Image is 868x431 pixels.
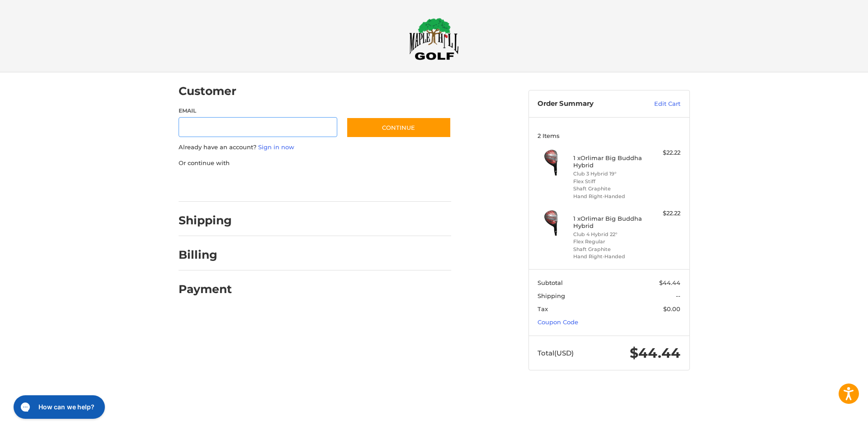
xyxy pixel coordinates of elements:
button: Continue [346,117,451,138]
div: $22.22 [645,209,680,218]
h2: Billing [179,248,231,262]
h2: Shipping [179,213,232,227]
iframe: PayPal-venmo [329,176,396,193]
li: Shaft Graphite [573,246,642,253]
li: Flex Regular [573,238,642,246]
h3: 2 Items [538,132,680,139]
div: $22.22 [645,148,680,157]
span: $44.44 [659,279,680,286]
iframe: Gorgias live chat messenger [9,392,108,422]
li: Hand Right-Handed [573,193,642,200]
span: $0.00 [663,305,680,313]
h2: Customer [179,84,236,98]
iframe: PayPal-paylater [252,176,320,193]
h4: 1 x Orlimar Big Buddha Hybrid [573,215,642,230]
iframe: PayPal-paypal [175,176,243,193]
li: Flex Stiff [573,178,642,185]
span: Subtotal [538,279,563,286]
span: Tax [538,305,548,313]
span: Shipping [538,292,565,299]
span: $44.44 [630,345,680,361]
h4: 1 x Orlimar Big Buddha Hybrid [573,154,642,169]
img: Maple Hill Golf [409,18,459,60]
span: -- [676,292,680,299]
label: Email [179,107,338,115]
li: Shaft Graphite [573,185,642,193]
a: Edit Cart [635,99,680,109]
a: Coupon Code [538,318,578,326]
li: Club 3 Hybrid 19° [573,170,642,178]
p: Or continue with [179,159,451,168]
a: Sign in now [258,143,294,151]
span: Total (USD) [538,349,574,357]
li: Hand Right-Handed [573,253,642,260]
h2: Payment [179,282,232,296]
li: Club 4 Hybrid 22° [573,231,642,238]
h3: Order Summary [538,99,635,109]
p: Already have an account? [179,143,451,152]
